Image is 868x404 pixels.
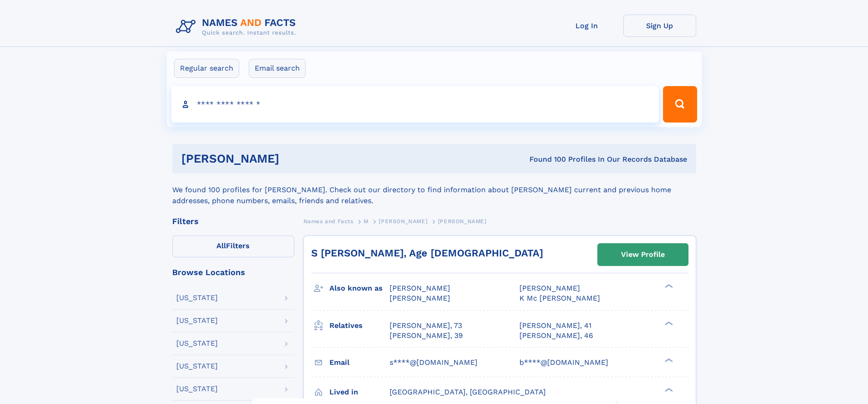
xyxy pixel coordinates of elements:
[172,217,294,225] div: Filters
[390,331,463,341] a: [PERSON_NAME], 39
[329,384,390,400] h3: Lived in
[404,154,687,164] div: Found 100 Profiles In Our Records Database
[172,235,294,257] label: Filters
[216,241,226,250] span: All
[249,59,306,78] label: Email search
[390,294,450,302] span: [PERSON_NAME]
[329,281,390,296] h3: Also known as
[598,244,688,266] a: View Profile
[519,321,591,331] a: [PERSON_NAME], 41
[174,59,239,78] label: Regular search
[171,86,659,123] input: search input
[550,15,623,37] a: Log In
[519,284,580,292] span: [PERSON_NAME]
[176,340,218,347] div: [US_STATE]
[379,215,427,227] a: [PERSON_NAME]
[390,284,450,292] span: [PERSON_NAME]
[663,283,673,289] div: ❯
[621,244,665,265] div: View Profile
[519,331,593,341] a: [PERSON_NAME], 46
[329,355,390,370] h3: Email
[364,218,369,225] span: M
[329,318,390,333] h3: Relatives
[390,388,546,396] span: [GEOGRAPHIC_DATA], [GEOGRAPHIC_DATA]
[303,215,354,227] a: Names and Facts
[172,174,696,206] div: We found 100 profiles for [PERSON_NAME]. Check out our directory to find information about [PERSO...
[519,294,600,302] span: K Mc [PERSON_NAME]
[379,218,427,225] span: [PERSON_NAME]
[438,218,487,225] span: [PERSON_NAME]
[176,385,218,393] div: [US_STATE]
[663,387,673,393] div: ❯
[172,268,294,276] div: Browse Locations
[623,15,696,37] a: Sign Up
[176,294,218,302] div: [US_STATE]
[181,153,405,164] h1: [PERSON_NAME]
[390,321,462,331] a: [PERSON_NAME], 73
[663,86,697,123] button: Search Button
[663,357,673,363] div: ❯
[176,363,218,370] div: [US_STATE]
[172,15,303,39] img: Logo Names and Facts
[663,320,673,326] div: ❯
[176,317,218,324] div: [US_STATE]
[311,247,543,259] a: S [PERSON_NAME], Age [DEMOGRAPHIC_DATA]
[364,215,369,227] a: M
